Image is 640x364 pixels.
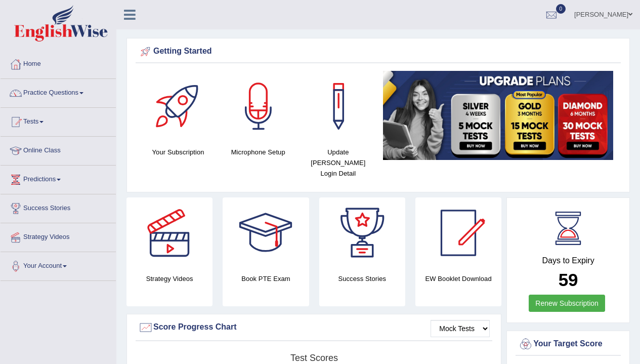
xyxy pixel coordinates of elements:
a: Success Stories [1,194,116,220]
h4: Book PTE Exam [223,273,309,284]
h4: EW Booklet Download [415,273,501,284]
h4: Update [PERSON_NAME] Login Detail [303,147,373,179]
a: Practice Questions [1,79,116,104]
a: Home [1,50,116,75]
a: Tests [1,108,116,133]
div: Your Target Score [518,337,618,352]
tspan: Test scores [290,353,338,363]
div: Score Progress Chart [138,320,490,335]
h4: Your Subscription [143,147,213,157]
b: 59 [559,270,578,290]
a: Online Class [1,137,116,162]
h4: Microphone Setup [223,147,293,157]
div: Getting Started [138,44,618,59]
h4: Success Stories [319,273,405,284]
a: Your Account [1,252,116,277]
a: Strategy Videos [1,223,116,249]
a: Predictions [1,166,116,191]
h4: Strategy Videos [126,273,212,284]
img: small5.jpg [383,71,613,160]
a: Renew Subscription [529,295,605,312]
span: 0 [556,4,566,14]
h4: Days to Expiry [518,256,618,265]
